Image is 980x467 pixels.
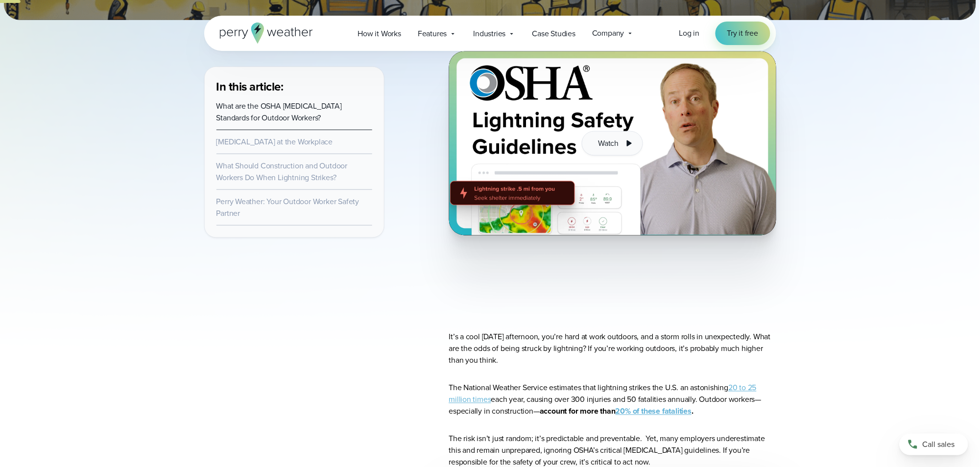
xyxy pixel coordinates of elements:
[900,434,968,455] a: Call sales
[692,406,693,417] strong: .
[616,406,692,417] a: 20% of these fatalities
[216,100,342,123] a: What are the OSHA [MEDICAL_DATA] Standards for Outdoor Workers?
[216,136,333,147] a: [MEDICAL_DATA] at the Workplace
[592,27,624,39] span: Company
[350,23,410,44] a: How it Works
[716,22,770,45] a: Try it free
[449,331,776,367] p: It’s a cool [DATE] afternoon, you’re hard at work outdoors, and a storm rolls in unexpectedly. Wh...
[679,27,700,39] span: Log in
[216,79,372,94] h3: In this article:
[449,251,776,300] iframe: Listen to a Podcast on Lightning Safety for Outdoor Workers Video
[418,28,447,40] span: Features
[449,382,757,405] a: 20 to 25 million times
[582,131,643,156] button: Watch
[216,160,348,183] a: What Should Construction and Outdoor Workers Do When Lightning Strikes?
[679,27,700,39] a: Log in
[540,406,616,417] strong: account for more than
[532,28,576,40] span: Case Studies
[449,382,776,418] p: The National Weather Service estimates that lightning strikes the U.S. an astonishing each year, ...
[474,28,506,40] span: Industries
[216,196,359,219] a: Perry Weather: Your Outdoor Worker Safety Partner
[598,138,619,149] span: Watch
[923,439,955,450] span: Call sales
[524,23,584,44] a: Case Studies
[727,27,759,39] span: Try it free
[358,28,402,40] span: How it Works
